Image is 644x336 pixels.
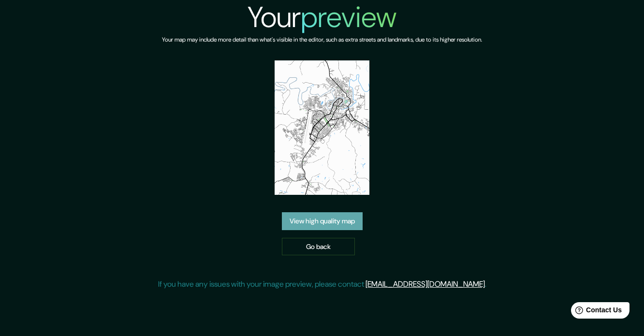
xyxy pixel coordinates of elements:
iframe: Help widget launcher [558,298,633,325]
a: Go back [282,238,355,256]
p: If you have any issues with your image preview, please contact . [158,278,486,290]
a: View high quality map [282,212,363,230]
h6: Your map may include more detail than what's visible in the editor, such as extra streets and lan... [162,35,482,45]
img: created-map-preview [275,60,370,195]
a: [EMAIL_ADDRESS][DOMAIN_NAME] [366,279,485,289]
